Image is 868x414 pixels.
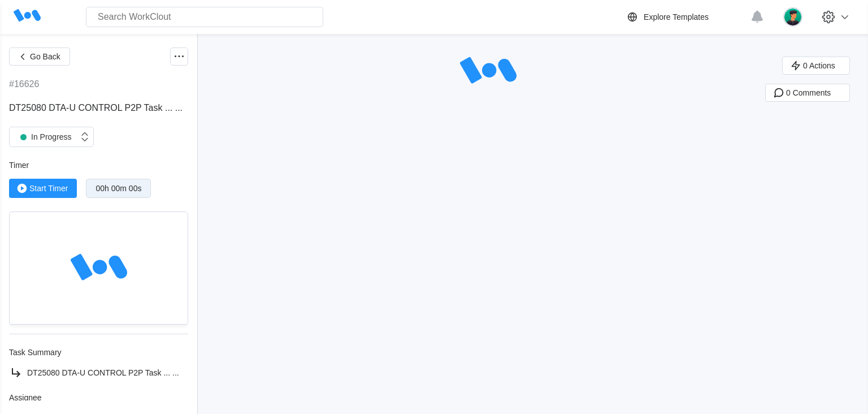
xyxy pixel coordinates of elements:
span: DT25080 DTA-U CONTROL P2P Task ... ... [27,368,179,377]
button: 0 Actions [782,57,850,75]
a: Explore Templates [626,10,745,24]
div: Timer [9,161,188,170]
div: Assignee [9,393,188,402]
div: Task Summary [9,348,188,357]
div: 00h 00m 00s [96,184,141,193]
span: 0 Actions [803,62,835,70]
button: Start Timer [9,179,77,198]
div: In Progress [15,129,72,145]
button: 0 Comments [765,84,850,102]
a: DT25080 DTA-U CONTROL P2P Task ... ... [9,366,188,379]
span: 0 Comments [786,89,831,97]
div: Explore Templates [644,12,709,21]
button: Go Back [9,48,70,66]
div: #16626 [9,79,39,89]
span: Go Back [30,53,60,61]
input: Search WorkClout [86,7,323,27]
span: DT25080 DTA-U CONTROL P2P Task ... ... [9,103,183,113]
span: Start Timer [29,184,68,192]
img: user.png [783,7,802,27]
